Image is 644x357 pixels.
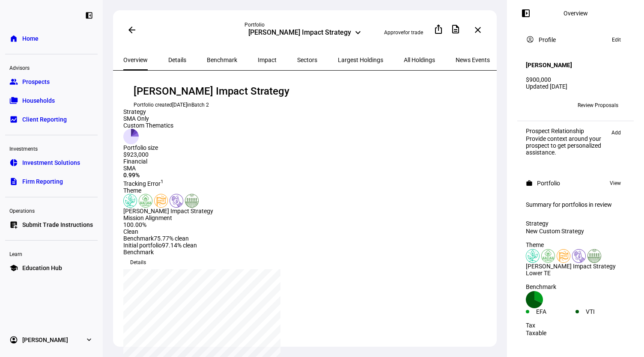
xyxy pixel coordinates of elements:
a: pie_chartInvestment Solutions [5,154,98,171]
span: All Holdings [404,57,435,63]
span: News Events [456,57,490,63]
div: SMA Only [123,115,173,122]
div: 100.00% [123,221,197,228]
div: Summary for portfolios in review [526,201,625,208]
span: Benchmark [207,57,237,63]
span: Client Reporting [22,115,67,124]
eth-mat-symbol: pie_chart [9,158,18,167]
span: Home [22,34,39,43]
a: bid_landscapeClient Reporting [5,111,98,128]
eth-panel-overview-card-header: Portfolio [526,178,625,188]
div: Provide context around your prospect to get personalized assistance. [526,135,607,156]
div: Updated [DATE] [526,83,625,90]
div: Investments [5,142,98,154]
span: Tracking Error [123,180,164,187]
mat-icon: close [473,25,483,35]
span: Investment Solutions [22,158,80,167]
span: Benchmark [123,235,154,242]
img: sustainableAgriculture.colored.svg [185,194,199,208]
eth-mat-symbol: bid_landscape [9,115,18,124]
div: $923,000 [123,151,173,158]
span: Edit [612,35,621,45]
span: Submit Trade Instructions [22,220,93,229]
div: Strategy [123,108,173,115]
span: Details [168,57,186,63]
eth-panel-overview-card-header: Profile [526,35,625,45]
eth-mat-symbol: expand_more [85,336,93,344]
div: Portfolio created [134,101,479,108]
span: Largest Holdings [338,57,383,63]
span: Education Hub [22,264,62,272]
button: Approvefor trade [377,26,430,39]
div: Taxable [526,330,625,336]
div: Mission Alignment [123,214,304,221]
div: Benchmark [123,249,489,256]
div: [PERSON_NAME] Impact Strategy [134,84,479,98]
mat-icon: work [526,180,533,187]
span: Households [22,96,55,105]
a: Batch 2 [191,102,209,108]
span: Initial portfolio [123,242,162,249]
div: Operations [5,204,98,216]
div: New Custom Strategy [526,228,625,235]
div: $900,000 [526,76,625,83]
mat-icon: account_circle [526,35,534,44]
span: 75.77% clean [154,235,189,242]
button: Edit [608,35,625,45]
div: SMA [123,165,304,172]
div: Portfolio [537,180,560,187]
span: Add [611,128,621,138]
eth-mat-symbol: school [9,264,18,272]
div: Overview [563,10,588,17]
eth-mat-symbol: description [9,177,18,186]
sup: 1 [161,178,164,184]
div: EFA [536,308,575,315]
span: [DATE] [172,102,187,108]
span: Prospects [22,77,50,86]
h4: [PERSON_NAME] [526,62,572,68]
span: JR [530,102,536,108]
span: 97.14% clean [162,242,197,249]
span: in [187,102,209,108]
span: for trade [403,30,423,36]
div: Portfolio [244,21,365,28]
span: Review Proposals [578,98,618,112]
div: 0.99% [123,172,304,178]
mat-icon: description [450,24,461,34]
div: Portfolio size [123,144,173,151]
span: Details [130,256,146,269]
div: Benchmark [526,283,625,290]
a: homeHome [5,30,98,47]
div: Financial [123,158,304,165]
div: Theme [123,187,304,194]
div: Strategy [526,220,625,227]
span: Firm Reporting [22,177,63,186]
eth-mat-symbol: group [9,77,18,86]
div: Profile [539,36,556,43]
img: climateChange.colored.svg [526,249,540,263]
img: lgbtqJustice.colored.svg [557,249,570,263]
div: [PERSON_NAME] Impact Strategy [123,208,304,214]
span: Sectors [297,57,317,63]
button: Review Proposals [571,98,625,112]
mat-icon: arrow_back [127,25,137,35]
a: groupProspects [5,73,98,90]
button: Add [607,128,625,138]
img: deforestation.colored.svg [139,194,152,208]
div: Clean [123,228,197,235]
div: VTI [586,308,625,315]
img: sustainableAgriculture.colored.svg [587,249,601,263]
img: lgbtqJustice.colored.svg [154,194,168,208]
eth-mat-symbol: list_alt_add [9,220,18,229]
div: [PERSON_NAME] Impact Strategy Lower TE [526,263,625,277]
span: View [610,178,621,188]
img: climateChange.colored.svg [123,194,137,208]
mat-icon: ios_share [433,24,444,34]
div: Prospect Relationship [526,128,607,134]
span: Impact [258,57,277,63]
div: Custom Thematics [123,122,173,129]
span: [PERSON_NAME] [22,336,68,344]
mat-icon: left_panel_open [521,8,531,18]
eth-mat-symbol: left_panel_close [85,11,93,20]
div: Theme [526,241,625,248]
